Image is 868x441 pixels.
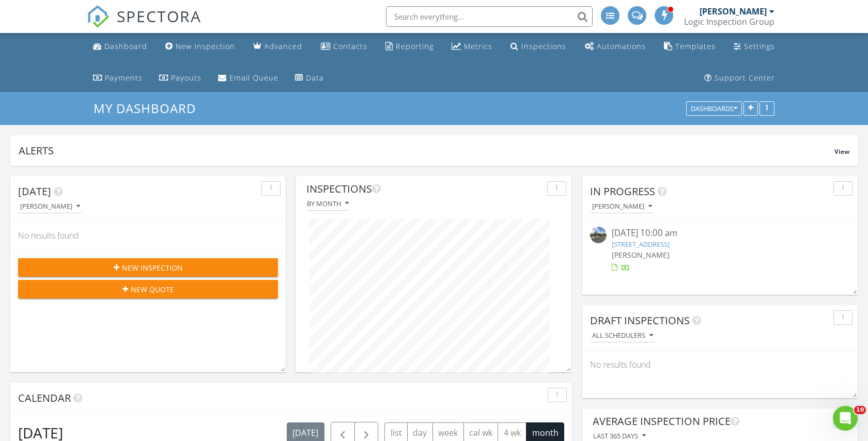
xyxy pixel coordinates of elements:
a: Email Queue [214,69,283,88]
div: Metrics [464,41,492,51]
a: Metrics [447,37,497,56]
div: Templates [675,41,716,51]
div: Last 365 days [593,432,646,439]
span: New Quote [131,284,174,295]
div: Inspections [521,41,566,51]
div: Inspections [306,181,543,197]
a: Templates [660,37,720,56]
div: Email Queue [229,73,278,83]
a: Data [291,69,328,88]
div: Payments [105,73,143,83]
span: New Inspection [122,262,183,273]
div: Automations [597,41,646,51]
div: Logic Inspection Group [684,17,774,27]
a: Dashboard [89,37,151,56]
a: Automations (Advanced) [581,37,650,56]
div: [PERSON_NAME] [700,6,767,17]
div: All schedulers [592,332,653,339]
div: Reporting [396,41,433,51]
a: New Inspection [161,37,239,56]
a: Payments [89,69,147,88]
a: [STREET_ADDRESS] [612,240,670,249]
span: [PERSON_NAME] [612,250,670,260]
button: Dashboards [686,102,742,116]
div: Support Center [715,73,775,83]
span: In Progress [590,184,655,198]
div: Advanced [264,41,302,51]
span: Draft Inspections [590,313,690,327]
div: Contacts [333,41,367,51]
button: New Inspection [18,258,278,277]
span: View [834,147,849,156]
div: New Inspection [176,41,235,51]
span: Calendar [18,391,71,405]
div: No results found [10,222,286,249]
div: Data [306,73,324,83]
div: Dashboard [104,41,147,51]
img: streetview [590,227,607,243]
span: [DATE] [18,184,51,198]
a: [DATE] 10:00 am [STREET_ADDRESS] [PERSON_NAME] [590,227,850,273]
div: [DATE] 10:00 am [612,227,828,240]
a: Settings [730,37,779,56]
a: Support Center [700,69,779,88]
a: My Dashboard [94,100,205,117]
img: The Best Home Inspection Software - Spectora [87,5,110,28]
div: No results found [582,351,858,379]
input: Search everything... [386,6,593,27]
a: Inspections [506,37,570,56]
a: Advanced [249,37,306,56]
button: [PERSON_NAME] [590,200,654,214]
div: Alerts [19,144,834,157]
span: 10 [854,406,866,414]
button: All schedulers [590,329,655,343]
div: Dashboards [691,105,737,113]
button: By month [306,197,349,211]
div: Payouts [171,73,202,83]
button: [PERSON_NAME] [18,200,82,214]
div: Settings [744,41,775,51]
div: Average Inspection Price [593,414,829,429]
div: By month [307,200,349,207]
div: [PERSON_NAME] [592,203,652,210]
a: Reporting [381,37,438,56]
a: Payouts [155,69,206,88]
div: [PERSON_NAME] [20,203,80,210]
iframe: Intercom live chat [833,406,858,431]
button: New Quote [18,280,278,298]
span: SPECTORA [117,5,202,27]
a: SPECTORA [87,14,202,36]
a: Contacts [317,37,371,56]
